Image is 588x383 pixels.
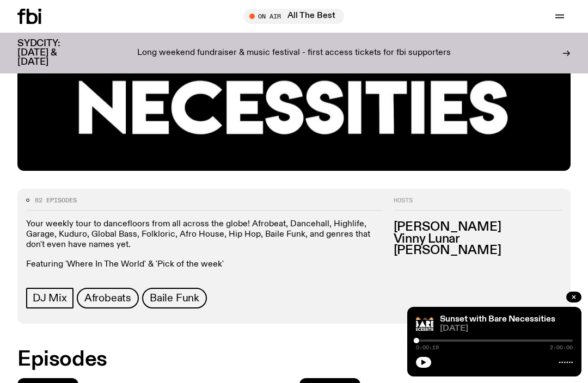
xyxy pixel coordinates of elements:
h3: [PERSON_NAME] [394,245,562,257]
h3: [PERSON_NAME] [394,221,562,233]
span: 2:00:00 [550,345,573,350]
span: Baile Funk [150,292,199,304]
h3: Vinny Lunar [394,233,562,245]
h2: Hosts [394,197,562,211]
p: Long weekend fundraiser & music festival - first access tickets for fbi supporters [137,48,451,58]
button: On AirAll The Best [244,9,344,24]
span: Afrobeats [84,292,131,304]
p: Featuring 'Where In The World' & 'Pick of the week' [26,260,383,270]
img: Bare Necessities [416,316,433,333]
span: 0:00:19 [416,345,439,350]
h3: SYDCITY: [DATE] & [DATE] [17,39,87,67]
p: Your weekly tour to dancefloors from all across the globe! Afrobeat, Dancehall, Highlife, Garage,... [26,219,383,251]
span: [DATE] [440,325,573,333]
h2: Episodes [17,350,383,369]
span: DJ Mix [33,292,67,304]
a: Afrobeats [77,288,139,308]
a: Sunset with Bare Necessities [440,315,555,324]
a: Baile Funk [142,288,207,308]
span: 82 episodes [35,197,77,203]
a: DJ Mix [26,288,73,308]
